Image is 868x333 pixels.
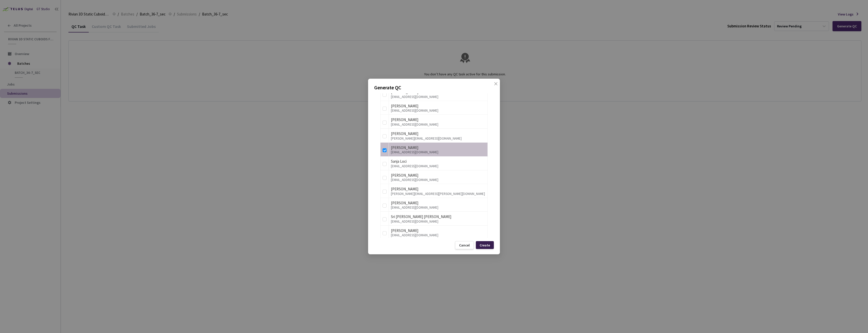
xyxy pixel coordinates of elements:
div: [PERSON_NAME] [391,200,485,206]
div: [EMAIL_ADDRESS][DOMAIN_NAME] [391,151,485,154]
div: [PERSON_NAME][EMAIL_ADDRESS][PERSON_NAME][DOMAIN_NAME] [391,192,485,196]
div: [PERSON_NAME] [391,117,485,123]
div: [PERSON_NAME] [391,228,485,234]
div: [PERSON_NAME][EMAIL_ADDRESS][DOMAIN_NAME] [391,137,485,140]
div: [EMAIL_ADDRESS][DOMAIN_NAME] [391,164,485,168]
div: [EMAIL_ADDRESS][DOMAIN_NAME] [391,109,485,112]
div: [PERSON_NAME] [391,172,485,178]
div: [EMAIL_ADDRESS][DOMAIN_NAME] [391,95,485,99]
p: Generate QC [374,84,494,91]
div: Cancel [459,243,470,247]
div: [PERSON_NAME] [391,103,485,109]
div: [EMAIL_ADDRESS][DOMAIN_NAME] [391,123,485,126]
button: Close [489,82,497,90]
div: Create [480,243,490,247]
div: [EMAIL_ADDRESS][DOMAIN_NAME] [391,206,485,209]
div: Sanja Loci [391,158,485,164]
div: [EMAIL_ADDRESS][DOMAIN_NAME] [391,220,485,223]
div: [PERSON_NAME] [391,186,485,192]
div: [PERSON_NAME] [391,131,485,137]
span: close [494,82,498,96]
div: Sri [PERSON_NAME] [PERSON_NAME] [391,214,485,220]
div: [EMAIL_ADDRESS][DOMAIN_NAME] [391,178,485,182]
div: [EMAIL_ADDRESS][DOMAIN_NAME] [391,234,485,237]
div: [PERSON_NAME] [391,145,485,151]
